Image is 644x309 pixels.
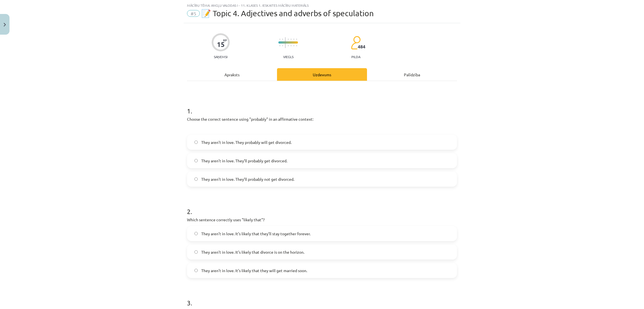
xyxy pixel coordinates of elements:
span: #5 [187,10,200,17]
input: They aren’t in love. They probably will get divorced. [194,141,198,144]
p: pilda [351,55,360,59]
span: They aren’t in love. They’ll probably not get divorced. [201,176,294,182]
img: icon-short-line-57e1e144782c952c97e751825c79c345078a6d821885a25fce030b3d8c18986b.svg [296,45,297,46]
img: students-c634bb4e5e11cddfef0936a35e636f08e4e9abd3cc4e673bd6f9a4125e45ecb1.svg [351,36,361,50]
img: icon-short-line-57e1e144782c952c97e751825c79c345078a6d821885a25fce030b3d8c18986b.svg [293,39,294,40]
div: Apraksts [187,68,277,81]
div: Palīdzība [367,68,457,81]
input: They aren’t in love. It’s likely that they’ll stay together forever. [194,232,198,236]
div: 15 [217,41,225,48]
input: They aren’t in love. It’s likely that divorce is on the horizon. [194,250,198,254]
div: Uzdevums [277,68,367,81]
p: Viegls [283,55,293,59]
span: They aren’t in love. It’s likely that they will get married soon. [201,268,307,274]
img: icon-short-line-57e1e144782c952c97e751825c79c345078a6d821885a25fce030b3d8c18986b.svg [280,39,280,40]
img: icon-short-line-57e1e144782c952c97e751825c79c345078a6d821885a25fce030b3d8c18986b.svg [291,45,291,46]
span: 484 [358,44,365,49]
img: icon-close-lesson-0947bae3869378f0d4975bcd49f059093ad1ed9edebbc8119c70593378902aed.svg [4,23,6,27]
img: icon-short-line-57e1e144782c952c97e751825c79c345078a6d821885a25fce030b3d8c18986b.svg [293,45,294,46]
img: icon-long-line-d9ea69661e0d244f92f715978eff75569469978d946b2353a9bb055b3ed8787d.svg [285,37,286,48]
img: icon-short-line-57e1e144782c952c97e751825c79c345078a6d821885a25fce030b3d8c18986b.svg [291,39,291,40]
div: Mācību tēma: Angļu valodas i - 11. klases 1. ieskaites mācību materiāls [187,3,457,7]
span: They aren’t in love. They probably will get divorced. [201,139,292,145]
p: Choose the correct sentence using "probably" in an affirmative context: [187,116,457,122]
h1: 1 . [187,97,457,115]
p: Saņemsi [212,55,230,59]
h1: 2 . [187,198,457,215]
span: They aren’t in love. It’s likely that divorce is on the horizon. [201,249,304,255]
p: Which sentence correctly uses "likely that"? [187,217,457,223]
span: 📝 Topic 4. Adjectives and adverbs of speculation [201,9,374,18]
img: icon-short-line-57e1e144782c952c97e751825c79c345078a6d821885a25fce030b3d8c18986b.svg [282,39,283,40]
img: icon-short-line-57e1e144782c952c97e751825c79c345078a6d821885a25fce030b3d8c18986b.svg [288,45,288,46]
h1: 3 . [187,289,457,306]
input: They aren’t in love. It’s likely that they will get married soon. [194,269,198,272]
img: icon-short-line-57e1e144782c952c97e751825c79c345078a6d821885a25fce030b3d8c18986b.svg [280,45,280,46]
img: icon-short-line-57e1e144782c952c97e751825c79c345078a6d821885a25fce030b3d8c18986b.svg [296,39,297,40]
input: They aren’t in love. They’ll probably not get divorced. [194,177,198,181]
span: They aren’t in love. They’ll probably get divorced. [201,158,287,164]
input: They aren’t in love. They’ll probably get divorced. [194,159,198,163]
span: They aren’t in love. It’s likely that they’ll stay together forever. [201,231,311,237]
span: XP [223,39,227,42]
img: icon-short-line-57e1e144782c952c97e751825c79c345078a6d821885a25fce030b3d8c18986b.svg [288,39,288,40]
img: icon-short-line-57e1e144782c952c97e751825c79c345078a6d821885a25fce030b3d8c18986b.svg [282,45,283,46]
